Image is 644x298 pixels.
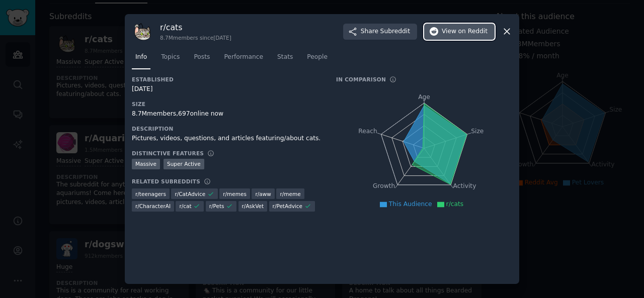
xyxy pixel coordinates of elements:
span: People [307,53,328,62]
span: r/ teenagers [135,190,166,197]
h3: Size [132,101,322,108]
tspan: Reach [358,127,377,134]
div: 8.7M members, 697 online now [132,110,322,119]
div: [DATE] [132,85,322,94]
span: Info [135,53,147,62]
span: This Audience [389,201,432,208]
h3: In Comparison [336,76,386,83]
div: Massive [132,159,160,169]
span: on Reddit [458,27,488,36]
a: Performance [220,49,267,70]
span: r/ meme [280,190,300,197]
a: People [303,49,331,70]
span: r/ CatAdvice [175,190,205,197]
div: 8.7M members since [DATE] [160,34,231,41]
a: Topics [157,49,183,70]
tspan: Activity [453,182,476,189]
span: Posts [194,53,210,62]
span: Subreddit [380,27,410,36]
span: r/ aww [255,190,271,197]
span: r/ CharacterAI [135,203,171,210]
span: Performance [224,53,263,62]
button: Viewon Reddit [424,24,495,40]
span: Stats [277,53,293,62]
span: View [442,27,488,36]
h3: Established [132,76,322,83]
img: cats [132,21,153,42]
a: Posts [190,49,213,70]
button: ShareSubreddit [343,24,417,40]
h3: Distinctive Features [132,150,204,157]
span: r/ cat [179,203,191,210]
span: Share [361,27,410,36]
h3: Related Subreddits [132,178,200,185]
tspan: Age [418,93,430,101]
h3: r/ cats [160,22,231,33]
a: Info [132,49,150,70]
span: r/ Pets [209,203,224,210]
tspan: Size [471,127,484,134]
h3: Description [132,125,322,132]
span: r/ PetAdvice [273,203,302,210]
span: r/cats [446,201,464,208]
a: Stats [274,49,296,70]
span: r/ memes [223,190,247,197]
div: Pictures, videos, questions, and articles featuring/about cats. [132,134,322,143]
span: Topics [161,53,180,62]
div: Super Active [164,159,204,169]
span: r/ AskVet [242,203,264,210]
tspan: Growth [373,182,395,189]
